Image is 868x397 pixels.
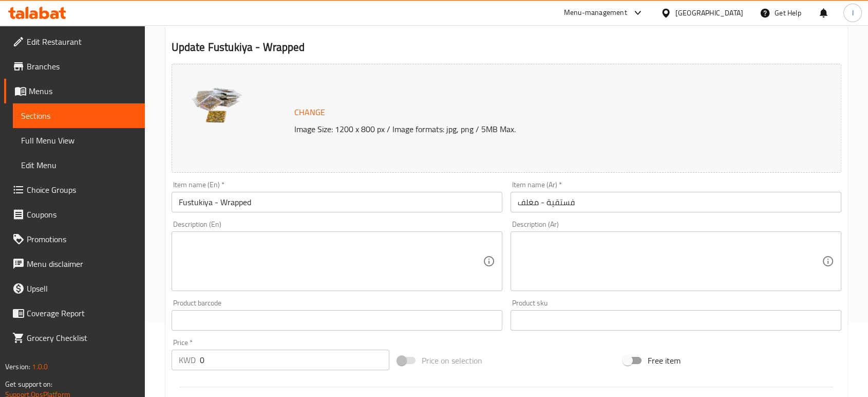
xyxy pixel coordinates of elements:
[21,134,137,147] span: Full Menu View
[4,276,145,301] a: Upsell
[29,85,137,97] span: Menus
[172,310,502,331] input: Please enter product barcode
[13,103,145,128] a: Sections
[4,79,145,103] a: Menus
[4,177,145,202] a: Choice Groups
[27,208,137,221] span: Coupons
[675,7,743,19] div: [GEOGRAPHIC_DATA]
[294,105,325,120] span: Change
[27,60,137,73] span: Branches
[852,7,853,19] span: I
[32,360,48,373] span: 1.0.0
[5,377,52,391] span: Get support on:
[179,354,196,366] p: KWD
[4,227,145,251] a: Promotions
[200,350,389,370] input: Please enter price
[648,354,681,367] span: Free item
[4,251,145,276] a: Menu disclaimer
[4,54,145,79] a: Branches
[172,192,502,212] input: Enter name En
[290,102,329,123] button: Change
[4,202,145,227] a: Coupons
[4,29,145,54] a: Edit Restaurant
[27,258,137,270] span: Menu disclaimer
[27,233,137,245] span: Promotions
[13,153,145,177] a: Edit Menu
[290,123,769,135] p: Image Size: 1200 x 800 px / Image formats: jpg, png / 5MB Max.
[13,128,145,153] a: Full Menu View
[27,332,137,344] span: Grocery Checklist
[511,192,841,212] input: Enter name Ar
[511,310,841,331] input: Please enter product sku
[4,301,145,326] a: Coverage Report
[172,40,841,55] h2: Update Fustukiya - Wrapped
[4,326,145,350] a: Grocery Checklist
[27,184,137,196] span: Choice Groups
[21,159,137,171] span: Edit Menu
[5,360,30,373] span: Version:
[422,354,482,367] span: Price on selection
[187,80,256,131] img: mmw_638771972898653113
[564,7,627,19] div: Menu-management
[21,110,137,122] span: Sections
[27,282,137,295] span: Upsell
[27,307,137,319] span: Coverage Report
[27,35,137,48] span: Edit Restaurant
